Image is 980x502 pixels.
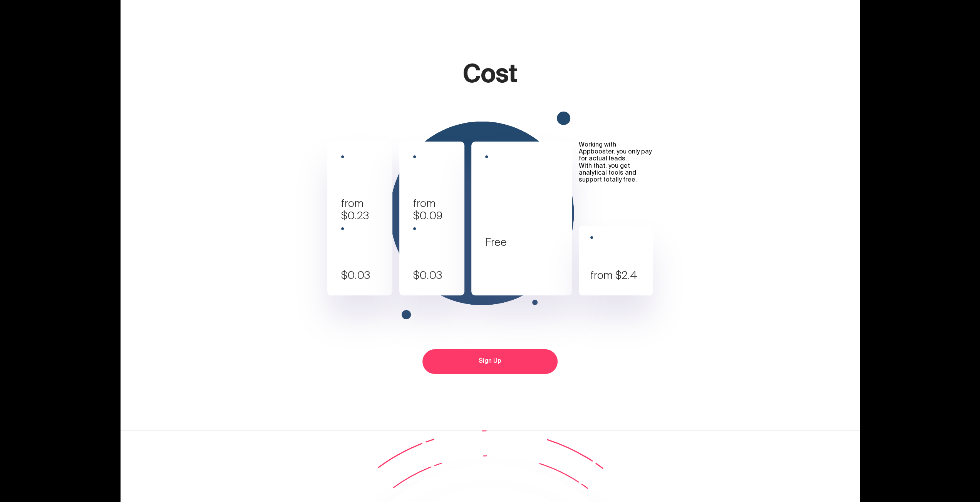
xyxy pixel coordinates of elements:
div: from $2.4 [590,269,653,281]
div: $0.03 [413,269,464,281]
a: Sign Up [422,349,558,374]
div: Android installs [413,170,464,186]
div: Retention, per day [341,242,392,258]
div: Retention, per day [413,242,464,258]
div: from $0.23 [341,197,392,222]
div: Online/Phone Support [485,220,572,228]
div: App Dashboard [485,170,572,178]
div: Review [590,251,653,258]
div: Free [485,236,572,248]
div: $0.03 [341,269,392,281]
div: iOS Installs [341,170,392,186]
div: Working with Appbooster, you only pay for actual leads. With that, you get analytical tools and s... [579,142,653,184]
div: from $0.09 [413,197,464,222]
h2: Cost [251,62,729,91]
div: Rank Monitoring [485,203,572,211]
div: Competition Surveillance [485,187,572,195]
